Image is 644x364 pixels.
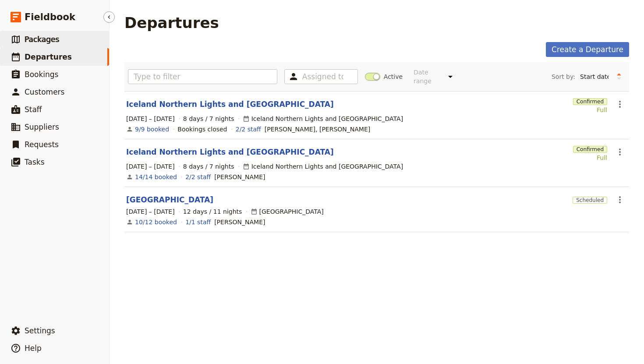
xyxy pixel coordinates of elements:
[135,125,169,134] a: View the bookings for this departure
[183,162,234,171] span: 8 days / 7 nights
[126,162,175,171] span: [DATE] – [DATE]
[384,72,403,81] span: Active
[25,53,72,61] span: Departures
[546,42,629,57] a: Create a Departure
[25,158,45,166] span: Tasks
[183,114,234,123] span: 8 days / 7 nights
[135,218,177,226] a: View the bookings for this departure
[573,98,607,105] span: Confirmed
[573,146,607,153] span: Confirmed
[25,35,59,44] span: Packages
[612,192,627,207] button: Actions
[25,70,58,79] span: Bookings
[185,218,211,226] a: 1/1 staff
[243,114,403,123] div: Iceland Northern Lights and [GEOGRAPHIC_DATA]
[124,14,219,32] h1: Departures
[25,326,55,335] span: Settings
[103,11,115,23] button: Hide menu
[185,173,211,181] a: 2/2 staff
[135,173,177,181] a: View the bookings for this departure
[236,125,261,134] a: 2/2 staff
[25,105,42,114] span: Staff
[612,97,627,112] button: Actions
[573,153,607,162] div: Full
[177,125,227,134] div: Bookings closed
[251,207,324,216] div: [GEOGRAPHIC_DATA]
[576,70,612,83] select: Sort by:
[552,72,575,81] span: Sort by:
[214,218,265,226] span: Melanie Kiss
[126,147,334,157] a: Iceland Northern Lights and [GEOGRAPHIC_DATA]
[302,71,343,82] input: Assigned to
[126,194,213,205] a: [GEOGRAPHIC_DATA]
[25,11,75,24] span: Fieldbook
[25,88,64,96] span: Customers
[573,197,607,204] span: Scheduled
[183,207,242,216] span: 12 days / 11 nights
[126,114,175,123] span: [DATE] – [DATE]
[573,106,607,114] div: Full
[126,99,334,110] a: Iceland Northern Lights and [GEOGRAPHIC_DATA]
[25,140,59,149] span: Requests
[25,123,59,131] span: Suppliers
[612,145,627,159] button: Actions
[214,173,265,181] span: Jocelyn, Melanie Kiss
[265,125,371,134] span: Jocelyn, Kathy DeVault
[128,69,277,84] input: Type to filter
[243,162,403,171] div: Iceland Northern Lights and [GEOGRAPHIC_DATA]
[126,207,175,216] span: [DATE] – [DATE]
[612,70,626,83] button: Change sort direction
[25,344,42,353] span: Help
